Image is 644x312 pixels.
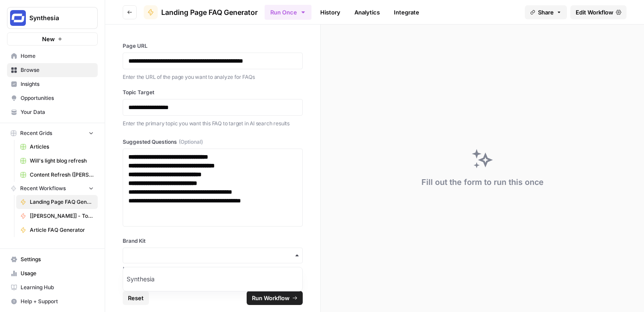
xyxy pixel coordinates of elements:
a: Article FAQ Generator [16,223,98,237]
span: Recent Workflows [20,184,66,192]
a: Insights [7,77,98,91]
a: Content Refresh ([PERSON_NAME]) [16,168,98,182]
span: Will's light blog refresh [30,157,94,165]
a: Integrate [389,5,425,19]
a: Analytics [349,5,385,19]
button: Run Workflow [247,291,303,305]
span: Recent Grids [20,129,52,137]
p: Enter the primary topic you want this FAQ to target in AI search results [123,119,303,128]
span: Landing Page FAQ Generator [161,7,258,18]
span: Share [538,8,554,17]
a: History [315,5,346,19]
button: Help + Support [7,294,98,308]
a: Home [7,49,98,63]
a: Learning Hub [7,280,98,294]
button: New [7,32,98,46]
span: Edit Workflow [576,8,613,17]
a: Your Data [7,105,98,119]
a: Will's light blog refresh [16,154,98,168]
a: Landing Page FAQ Generator [144,5,258,19]
span: Learning Hub [21,284,94,291]
button: Recent Workflows [7,182,98,195]
span: Insights [21,80,94,88]
span: Opportunities [21,94,94,102]
span: New [42,35,55,43]
a: Landing Page FAQ Generator [16,195,98,209]
span: Run Workflow [252,294,290,302]
a: Browse [7,63,98,77]
a: Articles [16,140,98,154]
label: Suggested Questions [123,138,303,146]
label: Topic Target [123,89,303,96]
span: Help + Support [21,298,94,305]
span: Usage [21,269,94,277]
span: Settings [21,255,94,263]
span: Browse [21,66,94,74]
span: Your Data [21,108,94,116]
div: Fill out the form to run this once [421,176,544,188]
button: Run Once [265,5,311,20]
label: Page URL [123,42,303,50]
a: Usage [7,266,98,280]
img: Synthesia Logo [10,10,26,26]
span: Articles [30,143,94,151]
button: Share [525,5,567,19]
button: Reset [123,291,149,305]
div: Synthesia [123,271,302,287]
label: Brand Kit [123,237,303,245]
a: Edit Workflow [570,5,626,19]
span: Landing Page FAQ Generator [30,198,94,206]
p: Enter the URL of the page you want to analyze for FAQs [123,73,303,82]
span: (Optional) [179,138,203,146]
a: Opportunities [7,91,98,105]
a: Settings [7,252,98,266]
a: [[PERSON_NAME]] - Tools & Features Pages Refreshe - [MAIN WORKFLOW] [16,209,98,223]
span: Content Refresh ([PERSON_NAME]) [30,171,94,179]
span: [[PERSON_NAME]] - Tools & Features Pages Refreshe - [MAIN WORKFLOW] [30,212,94,220]
span: Reset [128,294,144,302]
span: Synthesia [29,14,82,22]
a: Manage Brand Kits [123,265,303,273]
button: Recent Grids [7,127,98,140]
span: Article FAQ Generator [30,226,94,234]
button: Workspace: Synthesia [7,7,98,29]
span: Home [21,52,94,60]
